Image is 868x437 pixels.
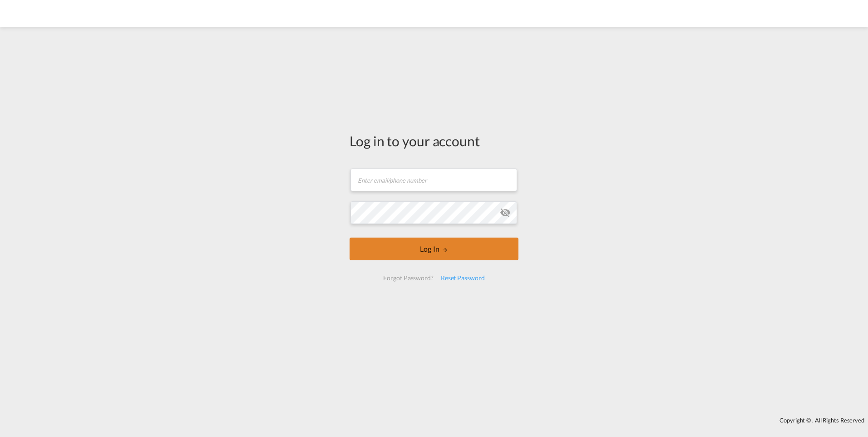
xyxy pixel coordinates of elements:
[350,238,518,260] button: LOGIN
[500,207,511,218] md-icon: icon-eye-off
[350,131,518,150] div: Log in to your account
[350,169,517,191] input: Enter email/phone number
[380,270,437,286] div: Forgot Password?
[437,270,488,286] div: Reset Password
